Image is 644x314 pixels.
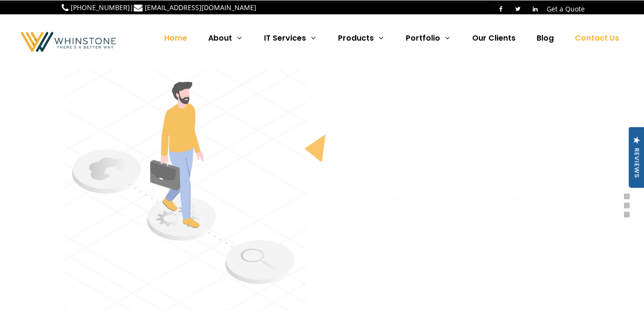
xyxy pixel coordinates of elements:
[208,32,232,43] span: About
[199,14,253,62] a: About
[523,56,570,104] img: circl
[64,69,306,311] img: Web Development Solutions, Web Design And Development Services, Web Solutions Company, web Design...
[547,4,585,13] a: Get a Quote
[337,191,591,222] div: Whinstone Provides The Best Business Software Development Services for Your Software Development ...
[338,175,466,206] div: Business
[145,3,256,12] a: [EMAIL_ADDRESS][DOMAIN_NAME]
[527,14,563,62] a: Blog
[565,14,629,62] a: Contact Us
[396,14,461,62] a: Portfolio
[254,14,327,62] a: IT Services
[406,32,440,43] span: Portfolio
[337,233,442,255] div: Explore All Services
[537,32,554,43] span: Blog
[62,2,256,13] p: |
[338,32,374,43] span: Products
[164,32,187,43] span: Home
[264,32,306,43] span: IT Services
[71,3,130,12] a: [PHONE_NUMBER]
[304,130,335,162] img: b4
[472,32,516,43] span: Our Clients
[575,32,619,43] span: Contact Us
[155,14,197,62] a: Home
[633,148,641,178] span: Reviews
[328,14,394,62] a: Products
[463,14,525,62] a: Our Clients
